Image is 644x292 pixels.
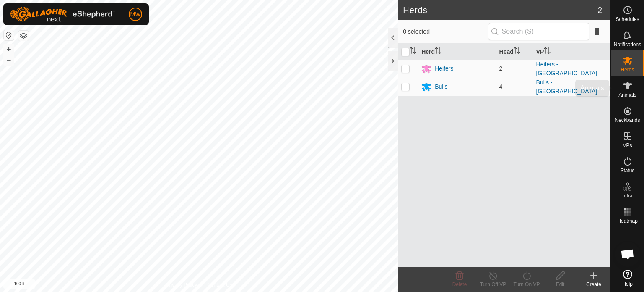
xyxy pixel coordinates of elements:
div: Heifers [435,64,453,73]
span: 2 [597,4,602,16]
p-sorticon: Activate to sort [435,48,441,55]
a: Privacy Policy [166,281,197,289]
div: Open chat [615,242,640,267]
button: + [4,44,14,54]
th: VP [533,44,610,60]
span: Infra [622,193,632,198]
div: Create [577,281,610,288]
span: Help [622,281,633,287]
input: Search (S) [488,23,589,40]
span: 0 selected [403,27,488,36]
a: Help [611,266,644,290]
th: Head [496,44,533,60]
span: Status [620,168,634,173]
span: 2 [499,65,503,72]
div: Edit [543,281,577,288]
span: Animals [618,92,636,97]
a: Bulls - [GEOGRAPHIC_DATA] [536,79,597,95]
a: Contact Us [207,281,232,289]
span: 4 [499,83,503,90]
button: Map Layers [18,31,29,41]
img: Gallagher Logo [10,7,115,22]
div: Bulls [435,82,447,91]
th: Herd [418,44,496,60]
div: Turn On VP [510,281,543,288]
span: VPs [623,143,632,148]
span: MW [130,10,141,19]
span: Heatmap [617,218,638,224]
span: Neckbands [615,118,640,123]
p-sorticon: Activate to sort [410,48,416,55]
div: Turn Off VP [476,281,510,288]
span: Schedules [615,17,639,22]
span: Herds [621,67,634,72]
button: – [4,55,14,65]
a: Heifers - [GEOGRAPHIC_DATA] [536,61,597,76]
span: Notifications [614,42,641,47]
p-sorticon: Activate to sort [544,48,551,55]
p-sorticon: Activate to sort [514,48,520,55]
h2: Herds [403,5,597,15]
button: Reset Map [4,30,14,40]
span: Delete [452,281,467,287]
